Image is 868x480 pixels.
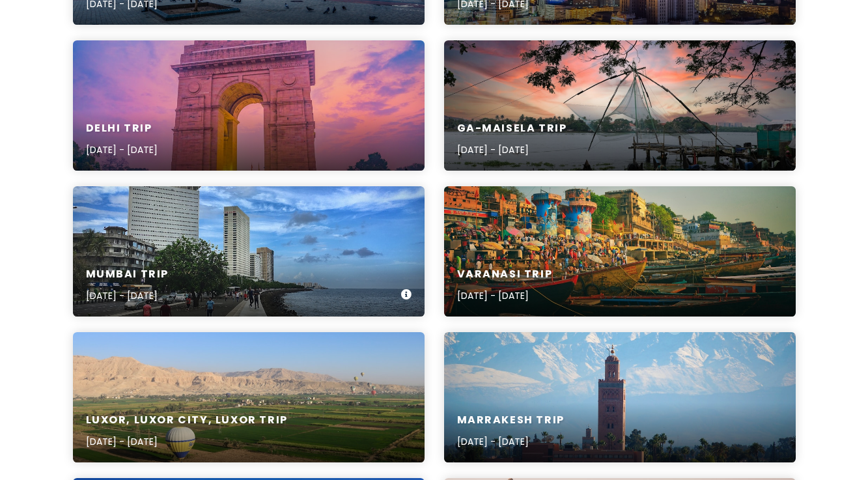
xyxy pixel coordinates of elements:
a: brown concrete building near mountain during daytimeMarrakesh Trip[DATE] - [DATE] [444,332,796,462]
h6: Varanasi Trip [457,268,553,281]
h6: Luxor, Luxor City, Luxor Trip [86,414,288,427]
p: [DATE] - [DATE] [86,289,169,303]
a: boats on sea near mountain during sunsetGa-Maisela Trip[DATE] - [DATE] [444,40,796,171]
h6: Mumbai Trip [86,268,169,281]
p: [DATE] - [DATE] [86,434,288,449]
h6: Marrakesh Trip [457,414,565,427]
p: [DATE] - [DATE] [457,143,567,157]
a: boat on dock near buildings during daytimeVaranasi Trip[DATE] - [DATE] [444,186,796,317]
h6: Ga-Maisela Trip [457,122,567,135]
a: people walking on side walk beside beachMumbai Trip[DATE] - [DATE] [73,186,425,317]
p: [DATE] - [DATE] [457,289,553,303]
p: [DATE] - [DATE] [86,143,158,157]
p: [DATE] - [DATE] [457,434,565,449]
a: a hot air balloon flying over a lush green fieldLuxor, Luxor City, Luxor Trip[DATE] - [DATE] [73,332,425,462]
h6: Delhi Trip [86,122,158,135]
a: brown concrete arch under blue sky during daytimeDelhi Trip[DATE] - [DATE] [73,40,425,171]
